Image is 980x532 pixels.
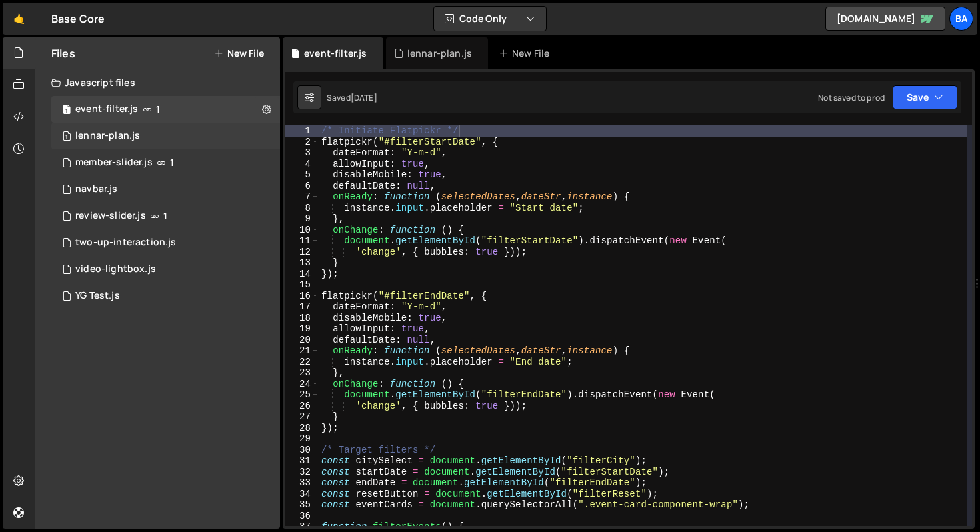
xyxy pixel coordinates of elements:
[75,183,117,195] div: navbar.js
[51,203,280,229] div: 15790/44138.js
[285,269,319,280] div: 14
[51,256,280,283] div: 15790/44778.js
[75,157,153,169] div: member-slider.js
[285,499,319,511] div: 35
[285,191,319,203] div: 7
[75,130,140,142] div: lennar-plan.js
[285,467,319,478] div: 32
[285,169,319,181] div: 5
[285,125,319,137] div: 1
[499,47,555,60] div: New File
[51,11,105,27] div: Base Core
[75,263,156,275] div: video-lightbox.js
[285,511,319,522] div: 36
[818,92,885,103] div: Not saved to prod
[170,157,174,168] span: 1
[285,433,319,445] div: 29
[285,489,319,500] div: 34
[285,335,319,346] div: 20
[285,279,319,291] div: 15
[51,229,280,256] div: 15790/44770.js
[63,132,71,143] span: 1
[949,7,973,31] a: Ba
[75,210,146,222] div: review-slider.js
[285,379,319,390] div: 24
[285,225,319,236] div: 10
[285,401,319,412] div: 26
[35,69,280,96] div: Javascript files
[285,345,319,357] div: 21
[51,96,280,123] div: event-filter.js
[285,147,319,159] div: 3
[285,291,319,302] div: 16
[351,92,377,103] div: [DATE]
[285,203,319,214] div: 8
[304,47,367,60] div: event-filter.js
[75,103,138,115] div: event-filter.js
[285,257,319,269] div: 13
[893,85,957,109] button: Save
[285,477,319,489] div: 33
[51,123,280,149] div: 15790/46151.js
[285,423,319,434] div: 28
[285,313,319,324] div: 18
[285,367,319,379] div: 23
[285,301,319,313] div: 17
[63,105,71,116] span: 1
[3,3,35,35] a: 🤙
[214,48,264,59] button: New File
[285,455,319,467] div: 31
[75,237,176,249] div: two-up-interaction.js
[51,149,280,176] div: 15790/44133.js
[285,389,319,401] div: 25
[434,7,546,31] button: Code Only
[75,290,120,302] div: YG Test.js
[285,181,319,192] div: 6
[407,47,472,60] div: lennar-plan.js
[285,213,319,225] div: 9
[163,211,167,221] span: 1
[51,46,75,61] h2: Files
[285,323,319,335] div: 19
[285,137,319,148] div: 2
[51,176,280,203] div: 15790/44982.js
[327,92,377,103] div: Saved
[285,247,319,258] div: 12
[285,357,319,368] div: 22
[156,104,160,115] span: 1
[825,7,945,31] a: [DOMAIN_NAME]
[285,411,319,423] div: 27
[285,159,319,170] div: 4
[285,235,319,247] div: 11
[51,283,280,309] div: 15790/42338.js
[285,445,319,456] div: 30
